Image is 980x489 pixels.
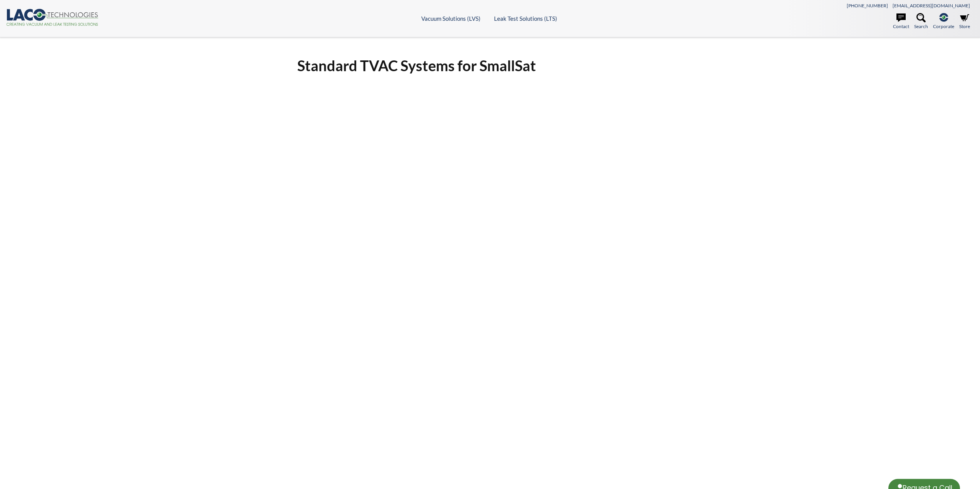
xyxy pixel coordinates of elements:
[914,13,928,30] a: Search
[893,13,909,30] a: Contact
[421,15,481,22] a: Vacuum Solutions (LVS)
[959,13,970,30] a: Store
[933,23,954,30] span: Corporate
[847,3,888,8] a: [PHONE_NUMBER]
[494,15,557,22] a: Leak Test Solutions (LTS)
[893,3,970,8] a: [EMAIL_ADDRESS][DOMAIN_NAME]
[297,56,683,75] h1: Standard TVAC Systems for SmallSat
